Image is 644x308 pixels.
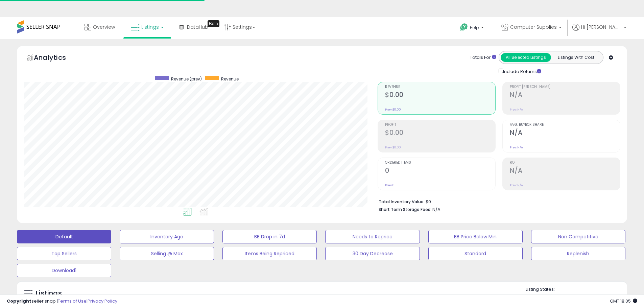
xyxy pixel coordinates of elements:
[526,286,627,293] p: Listing States:
[510,129,620,138] h2: N/A
[379,207,431,212] b: Short Term Storage Fees:
[219,17,260,37] a: Settings
[385,129,495,138] h2: $0.00
[470,54,496,61] div: Totals For
[187,24,208,30] span: DataHub
[428,230,523,243] button: BB Price Below Min
[58,298,87,304] a: Terms of Use
[88,298,117,304] a: Privacy Policy
[385,161,495,165] span: Ordered Items
[531,230,625,243] button: Non Competitive
[510,91,620,100] h2: N/A
[460,23,468,31] i: Get Help
[532,294,545,300] label: Active
[221,76,239,82] span: Revenue
[325,247,420,260] button: 30 Day Decrease
[428,247,523,260] button: Standard
[432,206,440,213] span: N/A
[385,108,401,112] small: Prev: $0.00
[510,24,557,30] span: Computer Supplies
[510,85,620,89] span: Profit [PERSON_NAME]
[510,145,523,149] small: Prev: N/A
[510,167,620,176] h2: N/A
[385,167,495,176] h2: 0
[120,230,214,243] button: Inventory Age
[551,53,601,62] button: Listings With Cost
[141,24,159,30] span: Listings
[34,53,79,64] h5: Analytics
[385,183,395,187] small: Prev: 0
[385,123,495,127] span: Profit
[494,67,549,75] div: Include Returns
[581,24,622,30] span: Hi [PERSON_NAME]
[531,247,625,260] button: Replenish
[222,247,317,260] button: Items Being Repriced
[455,18,491,39] a: Help
[222,230,317,243] button: BB Drop in 7d
[120,247,214,260] button: Selling @ Max
[385,91,495,100] h2: $0.00
[510,161,620,165] span: ROI
[208,20,219,27] div: Tooltip anchor
[385,85,495,89] span: Revenue
[17,264,111,277] button: Download1
[496,17,567,39] a: Computer Supplies
[93,24,115,30] span: Overview
[610,298,637,304] span: 2025-09-9 18:05 GMT
[379,199,425,205] b: Total Inventory Value:
[572,24,626,39] a: Hi [PERSON_NAME]
[325,230,420,243] button: Needs to Reprice
[171,76,202,82] span: Revenue (prev)
[79,17,120,37] a: Overview
[174,17,213,37] a: DataHub
[510,183,523,187] small: Prev: N/A
[126,17,169,37] a: Listings
[7,298,31,304] strong: Copyright
[583,294,609,300] label: Deactivated
[385,145,401,149] small: Prev: $0.00
[501,53,551,62] button: All Selected Listings
[470,25,479,30] span: Help
[36,289,62,298] h5: Listings
[379,197,615,205] li: $0
[7,298,117,305] div: seller snap | |
[510,123,620,127] span: Avg. Buybox Share
[510,108,523,112] small: Prev: N/A
[17,230,111,243] button: Default
[17,247,111,260] button: Top Sellers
